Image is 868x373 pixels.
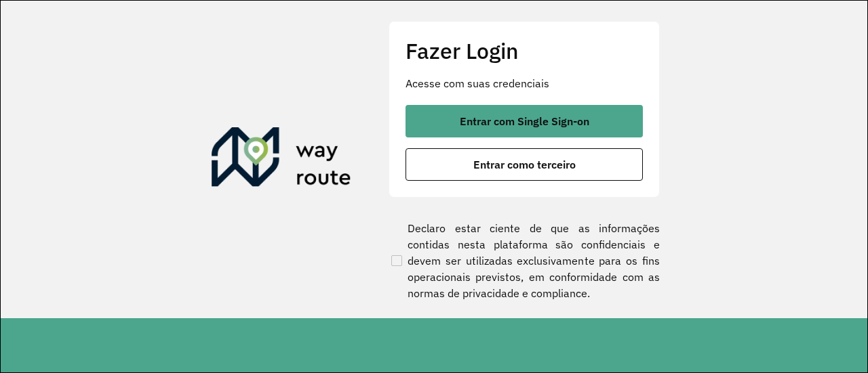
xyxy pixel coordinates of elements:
h2: Fazer Login [406,38,643,64]
button: button [406,148,643,181]
span: Entrar como terceiro [473,159,576,170]
img: Roteirizador AmbevTech [212,127,351,192]
span: Entrar com Single Sign-on [460,116,589,127]
label: Declaro estar ciente de que as informações contidas nesta plataforma são confidenciais e devem se... [389,220,660,301]
button: button [406,105,643,137]
p: Acesse com suas credenciais [406,75,643,91]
